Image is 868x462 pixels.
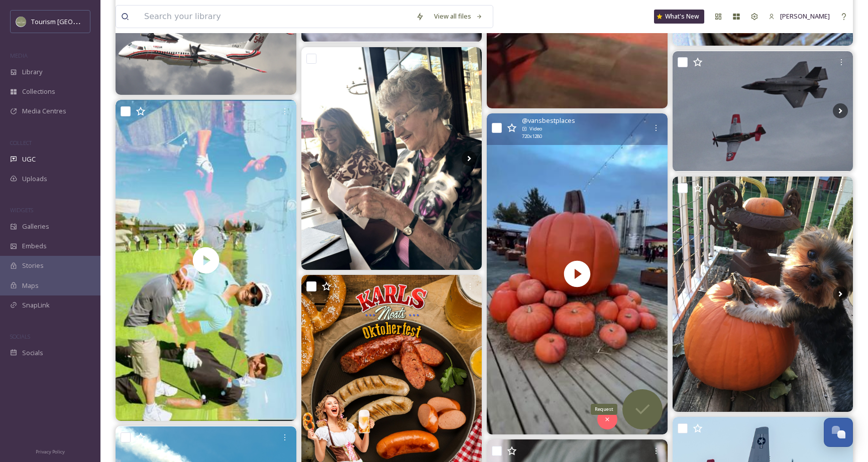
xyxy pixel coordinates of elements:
[10,52,28,59] span: MEDIA
[22,348,43,358] span: Socials
[22,87,55,96] span: Collections
[673,177,853,412] img: Pumpkins 🎃 on the farm 👩🏻‍🌾over the years 🎃 🎃🎃 #pumpkinseason #autumn #pumpkin #farmlife #acreage...
[22,281,39,290] span: Maps
[780,12,830,21] span: [PERSON_NAME]
[22,241,47,251] span: Embeds
[529,125,542,132] span: Video
[116,100,296,421] video: ⛳️ A great day on the green! Our Pacific Home Warranty and hubwarranty team had the pleasure of j...
[10,333,30,340] span: SOCIALS
[10,139,32,146] span: COLLECT
[22,222,49,231] span: Galleries
[824,418,853,447] button: Open Chat
[654,10,704,24] a: What's New
[139,6,411,28] input: Search your library
[429,7,488,26] a: View all files
[22,300,50,310] span: SnapLink
[22,174,47,184] span: Uploads
[487,113,668,434] video: MAAN FARMS 2025 Maan Farms in Abbotsford has really outdone itself this year. Their daytime and e...
[22,67,42,77] span: Library
[10,206,33,214] span: WIDGETS
[522,133,542,140] span: 720 x 1280
[522,116,575,125] span: @ vansbestplaces
[31,17,121,26] span: Tourism [GEOGRAPHIC_DATA]
[16,17,26,27] img: Abbotsford_Snapsea.png
[36,445,65,457] a: Privacy Policy
[22,155,36,164] span: UGC
[673,51,853,172] img: #abbotsfordairshow
[487,113,668,434] img: thumbnail
[301,47,482,270] img: Earlier this week we had the joy of honoring our incredible volunteer, Marlys, with a special lun...
[116,100,296,421] img: thumbnail
[22,106,66,116] span: Media Centres
[36,448,65,455] span: Privacy Policy
[764,7,835,26] a: [PERSON_NAME]
[22,261,44,270] span: Stories
[591,404,617,415] div: Request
